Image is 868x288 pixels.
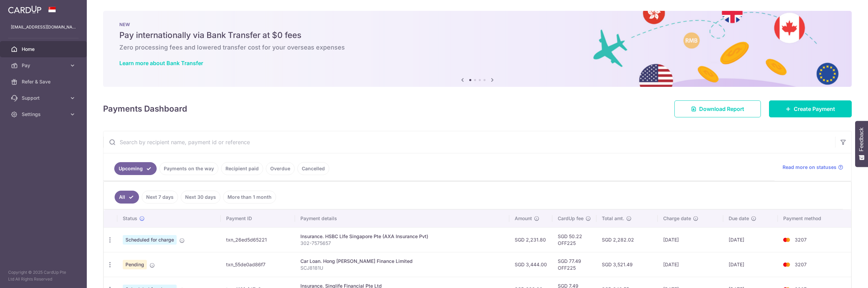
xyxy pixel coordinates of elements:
td: txn_55de0ad86f7 [221,252,295,277]
span: Feedback [859,128,865,151]
span: Refer & Save [22,78,66,85]
th: Payment ID [221,210,295,227]
span: 3207 [795,237,807,243]
p: 302-7575657 [300,240,504,247]
td: SGD 2,231.80 [509,227,552,252]
span: Support [22,95,66,101]
a: More than 1 month [223,191,276,204]
img: Bank Card [780,236,793,244]
span: Home [22,46,66,53]
td: SGD 50.22 OFF225 [552,227,596,252]
span: CardUp fee [558,215,584,222]
span: Read more on statuses [783,164,836,171]
span: Charge date [663,215,691,222]
img: Bank transfer banner [103,11,852,87]
a: Recipient paid [221,162,263,175]
a: Next 7 days [142,191,178,204]
td: [DATE] [658,252,723,277]
a: Create Payment [769,100,852,117]
div: Car Loan. Hong [PERSON_NAME] Finance Limited [300,258,504,265]
a: All [115,191,139,204]
img: Bank Card [780,261,793,269]
span: Pending [123,260,147,269]
h5: Pay internationally via Bank Transfer at $0 fees [119,30,835,41]
th: Payment method [778,210,851,227]
td: [DATE] [723,252,778,277]
span: Create Payment [794,105,835,113]
span: Due date [729,215,749,222]
a: Upcoming [114,162,157,175]
a: Next 30 days [181,191,220,204]
p: [EMAIL_ADDRESS][DOMAIN_NAME] [11,24,76,31]
span: Status [123,215,137,222]
img: CardUp [8,5,41,14]
td: [DATE] [723,227,778,252]
a: Learn more about Bank Transfer [119,60,203,66]
span: 3207 [795,262,807,267]
td: SGD 3,444.00 [509,252,552,277]
h6: Zero processing fees and lowered transfer cost for your overseas expenses [119,43,835,52]
td: txn_26ed5d65221 [221,227,295,252]
td: [DATE] [658,227,723,252]
td: SGD 2,282.02 [596,227,657,252]
p: NEW [119,22,835,27]
span: Scheduled for charge [123,235,177,245]
span: Amount [515,215,532,222]
p: SCJ8181U [300,265,504,271]
th: Payment details [295,210,510,227]
span: Download Report [699,105,744,113]
td: SGD 77.49 OFF225 [552,252,596,277]
a: Payments on the way [159,162,218,175]
a: Read more on statuses [783,164,843,171]
span: Settings [22,111,66,118]
h4: Payments Dashboard [103,103,187,115]
a: Overdue [266,162,295,175]
input: Search by recipient name, payment id or reference [103,131,835,153]
span: Pay [22,62,66,69]
a: Download Report [674,100,761,117]
span: Total amt. [602,215,624,222]
button: Feedback - Show survey [855,121,868,167]
a: Cancelled [297,162,329,175]
td: SGD 3,521.49 [596,252,657,277]
div: Insurance. HSBC LIfe Singapore Pte (AXA Insurance Pvt) [300,233,504,240]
